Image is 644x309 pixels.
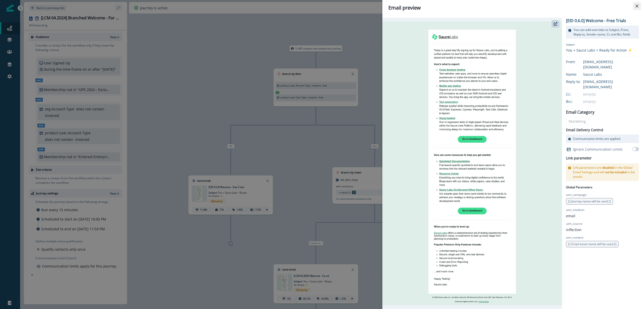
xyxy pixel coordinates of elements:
p: utm_content [566,235,583,240]
button: Close [633,2,641,10]
span: disabled [602,165,614,170]
p: Link parameters are in the Global Email Settings and will in the emails. [573,165,637,179]
p: inflection [566,227,582,232]
p: [EID 0.6.0] Welcome - Free Trials [566,18,626,24]
span: {{ Journey name will be used }} [568,199,611,203]
p: utm_campaign [566,193,587,197]
div: Sauce Labs [583,72,639,77]
p: Subject [566,43,632,48]
p: email [566,213,575,218]
h2: Link parameter [566,155,592,161]
div: Reply to: [566,79,591,84]
p: You can add overrides to Subject, From, Reply-to, Sender name, Cc and Bcc fields [574,28,637,37]
div: Name: [566,72,591,77]
span: not be included [605,170,626,174]
div: (empty) [583,99,639,104]
div: Bcc: [566,99,591,104]
div: Email preview [388,4,638,12]
div: From: [566,59,591,64]
span: {{ Email asset name will be used }} [568,242,617,246]
div: Cc: [566,92,591,97]
div: (empty) [583,92,639,97]
img: email asset unavailable [382,21,562,305]
p: utm_source [566,222,582,226]
div: [EMAIL_ADDRESS][DOMAIN_NAME] [583,79,639,90]
p: Global Parameters [566,184,592,190]
div: [EMAIL_ADDRESS][DOMAIN_NAME] [583,59,639,70]
p: utm_medium [566,208,584,212]
div: You + Sauce Labs = Ready for Action ⚡ [566,48,632,53]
